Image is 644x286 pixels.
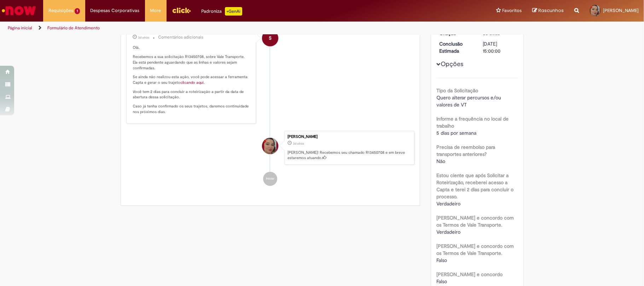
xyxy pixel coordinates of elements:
span: 3d atrás [483,30,500,36]
span: 1 [75,8,80,14]
div: Ana Clara Vieira Vargas De Souza [262,138,278,154]
span: Verdadeiro [436,200,460,207]
p: Se ainda não realizou esta ação, você pode acessar a ferramenta Capta e gerar o seu trajeto [133,74,251,85]
span: 5 dias por semana [436,130,476,136]
p: Você tem 2 dias para concluir a roteirização a partir da data de abertura dessa solicitação. [133,89,251,100]
b: Tipo da Solicitação [436,87,478,94]
time: 27/08/2025 08:22:36 [138,35,150,40]
b: Informe a frequência no local de trabalho [436,116,509,129]
span: Requisições [48,7,73,14]
p: +GenAi [225,7,242,16]
ul: Trilhas de página [5,22,424,35]
div: System [262,30,278,46]
span: 3d atrás [293,141,304,146]
a: Página inicial [8,25,32,31]
span: More [150,7,161,14]
span: Quero alterar percursos e/ou valores de VT [436,94,503,108]
img: ServiceNow [1,4,37,18]
p: [PERSON_NAME]! Recebemos seu chamado R13450708 e em breve estaremos atuando. [288,150,411,161]
b: Precisa de reembolso para transportes anteriores? [436,144,495,157]
a: clicando aqui. [181,80,205,85]
a: Rascunhos [532,7,564,14]
span: S [269,30,272,47]
li: Ana Clara Vieira Vargas De Souza [126,131,415,165]
span: Falso [436,278,447,285]
span: [PERSON_NAME] [603,7,639,13]
span: 3d atrás [138,35,150,40]
p: Caso já tenha confirmado os seus trajetos, daremos continuidade nos próximos dias. [133,104,251,115]
p: Olá, [133,45,251,51]
a: Formulário de Atendimento [47,25,100,31]
small: Comentários adicionais [158,34,204,40]
span: Não [436,158,445,164]
time: 27/08/2025 08:22:31 [483,30,500,36]
span: Falso [436,257,447,263]
b: [PERSON_NAME] e concordo [436,271,503,278]
p: Recebemos a sua solicitação R13450708, sobre Vale Transporte. Ela está pendente aguardando que as... [133,54,251,71]
div: Padroniza [202,7,242,16]
span: Rascunhos [538,7,564,14]
b: [PERSON_NAME] e concordo com os Termos de Vale Transporte. [436,243,514,256]
ul: Histórico de tíquete [126,16,415,193]
span: Verdadeiro [436,229,460,235]
div: [DATE] 15:00:00 [483,40,516,54]
img: click_logo_yellow_360x200.png [172,5,191,16]
div: [PERSON_NAME] [288,135,411,139]
b: Estou ciente que após Solicitar a Roteirização, receberei acesso a Capta e terei 2 dias para conc... [436,172,514,200]
b: [PERSON_NAME] e concordo com os Termos de Vale Transporte. [436,215,514,228]
span: Favoritos [502,7,522,14]
dt: Conclusão Estimada [434,40,477,54]
time: 27/08/2025 08:22:31 [293,141,304,146]
span: Despesas Corporativas [91,7,140,14]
